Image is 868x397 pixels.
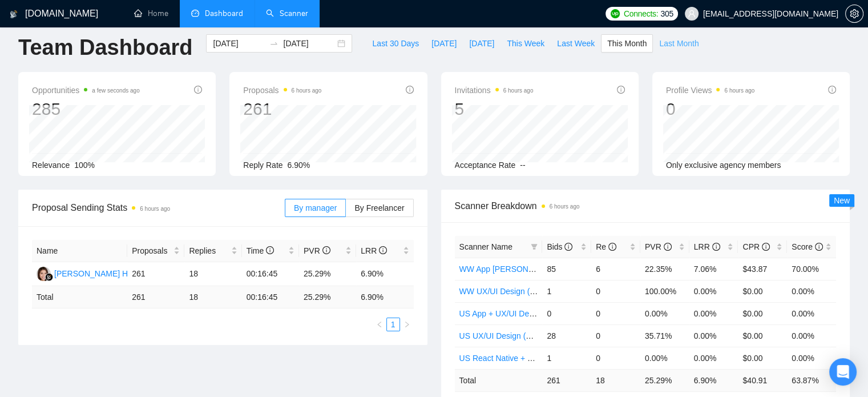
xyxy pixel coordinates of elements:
[846,9,863,18] span: setting
[32,240,127,262] th: Name
[528,238,540,255] span: filter
[184,286,241,308] td: 18
[431,37,457,50] span: [DATE]
[738,347,787,369] td: $0.00
[243,83,321,97] span: Proposals
[738,324,787,347] td: $0.00
[37,267,51,281] img: KH
[792,242,822,251] span: Score
[542,324,591,347] td: 28
[132,244,171,257] span: Proposals
[379,246,387,254] span: info-circle
[828,86,836,94] span: info-circle
[689,369,738,391] td: 6.90 %
[455,83,534,97] span: Invitations
[213,37,265,50] input: Start date
[689,324,738,347] td: 0.00%
[373,318,386,331] li: Previous Page
[624,7,658,20] span: Connects:
[140,206,170,212] time: 6 hours ago
[666,83,755,97] span: Profile Views
[247,246,274,255] span: Time
[666,161,781,170] span: Only exclusive agency members
[373,318,386,331] button: left
[762,243,770,251] span: info-circle
[134,9,168,18] a: homeHome
[738,258,787,280] td: $43.87
[266,9,308,18] a: searchScanner
[356,286,413,308] td: 6.90 %
[688,10,696,18] span: user
[92,87,139,94] time: a few seconds ago
[542,369,591,391] td: 261
[787,347,836,369] td: 0.00%
[689,347,738,369] td: 0.00%
[54,267,142,280] div: [PERSON_NAME] Heart
[242,262,299,286] td: 00:16:45
[184,262,241,286] td: 18
[127,240,184,262] th: Proposals
[292,87,322,94] time: 6 hours ago
[659,37,699,50] span: Last Month
[724,87,754,94] time: 6 hours ago
[640,302,689,324] td: 0.00%
[459,354,542,363] a: US React Native + Dev
[127,262,184,286] td: 261
[32,286,127,308] td: Total
[406,86,414,94] span: info-circle
[376,321,383,328] span: left
[738,369,787,391] td: $ 40.91
[591,258,640,280] td: 6
[400,318,414,331] button: right
[18,34,192,61] h1: Team Dashboard
[787,258,836,280] td: 70.00%
[403,321,410,328] span: right
[463,34,500,53] button: [DATE]
[356,262,413,286] td: 6.90%
[601,34,653,53] button: This Month
[542,347,591,369] td: 1
[694,242,720,251] span: LRR
[299,286,356,308] td: 25.29 %
[32,200,285,215] span: Proposal Sending Stats
[459,309,567,318] a: US App + UX/UI Design (1.10)
[591,369,640,391] td: 18
[653,34,705,53] button: Last Month
[354,203,404,212] span: By Freelancer
[689,302,738,324] td: 0.00%
[742,242,769,251] span: CPR
[520,161,525,170] span: --
[507,37,544,50] span: This Week
[640,347,689,369] td: 0.00%
[243,161,282,170] span: Reply Rate
[127,286,184,308] td: 261
[455,199,837,213] span: Scanner Breakdown
[455,369,543,391] td: Total
[591,280,640,302] td: 0
[32,83,140,97] span: Opportunities
[815,243,823,251] span: info-circle
[459,287,548,296] a: WW UX/UI Design (1.10)
[689,280,738,302] td: 0.00%
[283,37,335,50] input: End date
[787,369,836,391] td: 63.87 %
[645,242,672,251] span: PVR
[787,324,836,347] td: 0.00%
[400,318,414,331] li: Next Page
[503,87,534,94] time: 6 hours ago
[269,39,278,48] span: to
[189,244,228,257] span: Replies
[242,286,299,308] td: 00:16:45
[269,39,278,48] span: swap-right
[459,264,582,274] a: WW App [PERSON_NAME] (1.00)
[611,9,620,18] img: upwork-logo.png
[387,318,399,331] a: 1
[294,203,337,212] span: By manager
[660,7,673,20] span: 305
[617,86,625,94] span: info-circle
[664,243,672,251] span: info-circle
[829,358,857,386] div: Open Intercom Messenger
[500,34,551,53] button: This Week
[243,98,321,120] div: 261
[531,243,538,250] span: filter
